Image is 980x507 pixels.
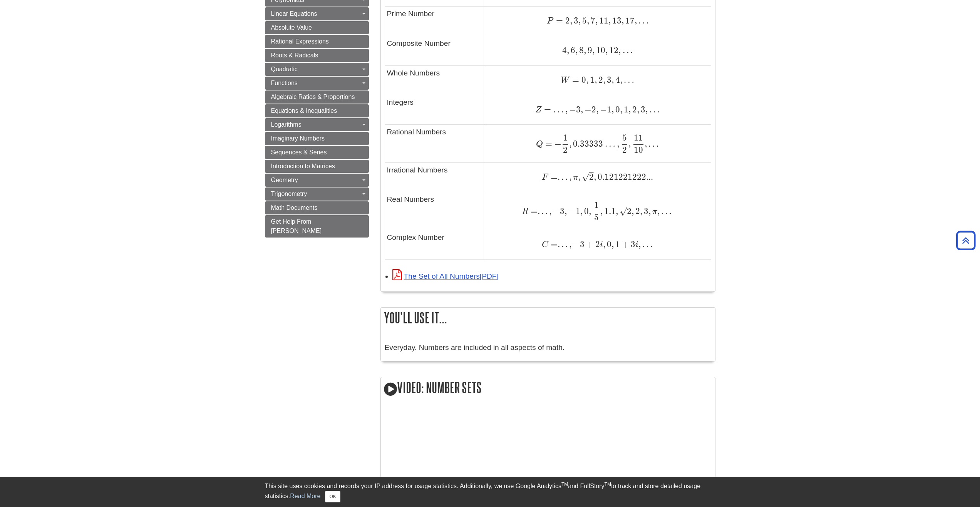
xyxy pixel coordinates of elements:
[576,104,581,115] span: 3
[605,75,611,85] span: 3
[581,15,587,26] span: 5
[596,172,653,182] span: 0.121221222...
[586,45,592,55] span: 9
[265,146,369,159] a: Sequences & Series
[568,172,571,182] span: ,
[625,45,629,55] span: .
[645,139,647,149] span: ,
[564,239,568,249] span: .
[578,45,584,55] span: 8
[615,139,619,149] span: ,
[608,45,618,55] span: 12
[569,45,575,55] span: 6
[576,206,580,216] span: 1
[634,145,643,155] span: 10
[562,45,567,55] span: 4
[585,239,593,249] span: +
[575,45,578,55] span: ,
[596,104,598,115] span: ,
[605,45,608,55] span: ,
[578,172,580,182] span: ,
[640,206,642,216] span: ,
[548,206,551,216] span: ,
[265,63,369,76] a: Quadratic
[622,145,627,155] span: 2
[611,75,614,85] span: ,
[648,206,651,216] span: ,
[588,75,595,85] span: 1
[271,135,325,142] span: Imaginary Numbers
[564,104,568,115] span: ,
[639,104,645,115] span: 3
[542,173,548,182] span: F
[544,206,548,216] span: .
[265,77,369,90] a: Functions
[628,139,631,149] span: ,
[271,38,329,45] span: Rational Expressions
[265,118,369,131] a: Logarithms
[622,15,624,26] span: ,
[558,239,560,249] span: .
[620,239,629,249] span: +
[271,191,307,197] span: Trigonometry
[551,206,560,216] span: −
[381,308,715,328] h2: You'll use it...
[614,239,620,249] span: 1
[611,104,614,115] span: ,
[271,163,335,169] span: Introduction to Matrices
[560,239,564,249] span: .
[581,104,583,115] span: ,
[563,15,570,26] span: 2
[622,132,627,143] span: 5
[627,201,632,212] span: –
[603,75,605,85] span: ,
[584,45,586,55] span: ,
[637,104,639,115] span: ,
[594,200,599,210] span: 1
[265,482,715,502] div: This site uses cookies and records your IP address for usage statistics. Additionally, we use Goo...
[605,482,611,487] sup: TM
[629,239,635,249] span: 3
[265,160,369,173] a: Introduction to Matrices
[648,104,660,115] span: …
[618,45,621,55] span: ,
[622,104,628,115] span: 1
[635,15,637,26] span: ,
[632,206,634,216] span: ,
[271,149,327,156] span: Sequences & Series
[589,167,594,177] span: –
[621,45,625,55] span: .
[589,172,594,182] span: 2
[385,125,484,162] td: Rational Numbers
[568,239,571,249] span: ,
[635,241,638,249] span: i
[271,177,298,183] span: Geometry
[627,206,632,216] span: 2
[647,139,659,149] span: …
[271,80,298,86] span: Functions
[641,239,653,249] span: …
[628,104,631,115] span: ,
[265,132,369,145] a: Imaginary Numbers
[385,192,484,230] td: Real Numbers
[265,35,369,48] a: Rational Expressions
[568,104,576,115] span: −
[583,206,589,216] span: 0
[536,140,543,149] span: Q
[548,172,558,182] span: =
[572,15,578,26] span: 3
[265,201,369,214] a: Math Documents
[542,241,548,249] span: C
[589,15,595,26] span: 7
[614,75,620,85] span: 4
[570,75,579,85] span: =
[542,104,551,115] span: =
[583,104,591,115] span: −
[594,212,599,223] span: 5
[594,172,596,182] span: ,
[552,139,561,149] span: −
[605,239,611,249] span: 0
[567,206,575,216] span: −
[569,139,571,149] span: ,
[265,104,369,117] a: Equations & Inequalities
